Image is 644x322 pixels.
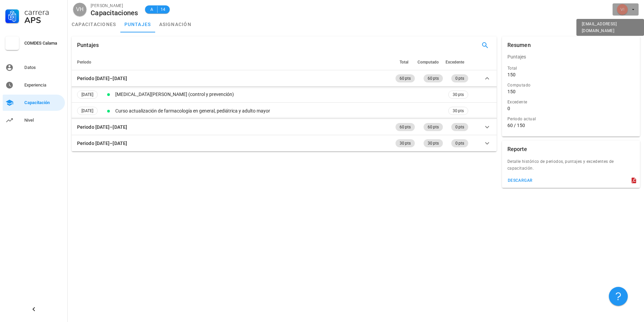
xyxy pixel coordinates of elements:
div: Periodo [DATE]–[DATE] [77,75,127,82]
div: 150 [507,72,516,78]
th: Computado [416,54,444,70]
span: 60 pts [400,74,411,82]
span: A [149,6,154,13]
span: 30 pts [428,139,439,147]
div: Periodo [DATE]–[DATE] [77,123,127,131]
div: Periodo actual [507,116,635,122]
div: [PERSON_NAME] [91,2,138,9]
div: Excedente [507,99,635,105]
div: 60 / 150 [507,122,635,128]
span: 0 pts [455,139,464,147]
span: 0 pts [455,123,464,131]
a: Experiencia [3,77,65,93]
a: Nivel [3,112,65,128]
div: Datos [24,65,62,70]
span: Periodo [77,60,91,65]
a: capacitaciones [68,16,120,32]
div: descargar [507,178,533,183]
div: Detalle histórico de periodos, puntajes y excedentes de capacitación. [502,158,640,176]
span: Total [400,60,408,65]
span: 60 pts [428,74,439,82]
div: Resumen [507,36,531,54]
div: Puntajes [502,49,640,65]
span: Excedente [446,60,464,65]
div: avatar [617,4,628,15]
span: 14 [160,6,166,13]
div: Capacitación [24,100,62,105]
button: descargar [505,176,535,185]
div: Computado [507,82,635,89]
div: Periodo [DATE]–[DATE] [77,140,127,147]
div: Experiencia [24,82,62,88]
a: asignación [155,16,196,32]
span: 60 pts [428,123,439,131]
th: Periodo [72,54,394,70]
span: VH [76,3,84,16]
span: [DATE] [81,91,93,98]
div: 150 [507,89,516,95]
a: puntajes [120,16,155,32]
span: 30 pts [400,139,411,147]
span: 60 pts [400,123,411,131]
div: avatar [73,3,87,16]
td: Curso actualización de farmacología en general, pediátrica y adulto mayor [114,103,447,119]
th: Excedente [444,54,470,70]
div: Reporte [507,141,527,158]
a: Datos [3,59,65,76]
td: [MEDICAL_DATA][PERSON_NAME] (control y prevención) [114,86,447,103]
div: APS [24,16,62,24]
a: Capacitación [3,95,65,111]
div: COMDES Calama [24,41,62,46]
th: Total [394,54,416,70]
div: Puntajes [77,36,99,54]
span: 0 pts [455,74,464,82]
span: 30 pts [453,91,464,98]
div: 0 [507,105,510,112]
span: Computado [418,60,439,65]
div: Capacitaciones [91,9,138,17]
span: 30 pts [453,107,464,114]
div: Total [507,65,635,72]
div: Carrera [24,8,62,16]
div: Nivel [24,118,62,123]
span: [DATE] [81,107,93,115]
